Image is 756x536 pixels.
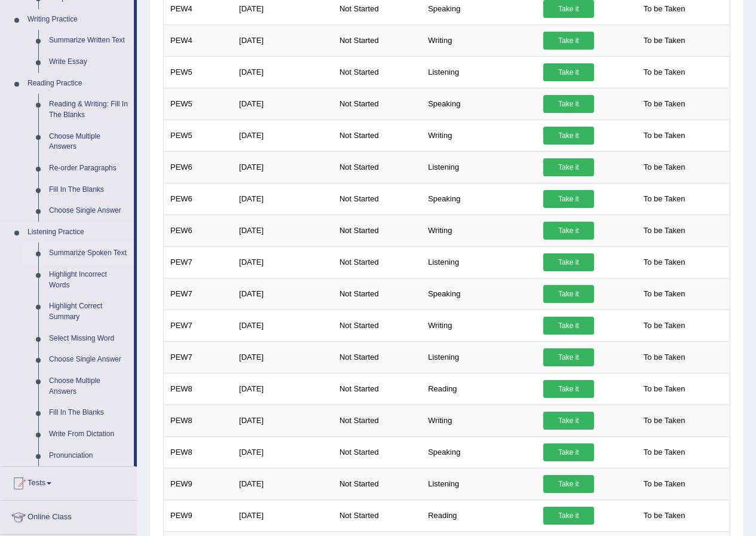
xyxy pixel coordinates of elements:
[44,30,134,51] a: Summarize Written Text
[421,500,537,531] td: Reading
[232,246,333,278] td: [DATE]
[638,190,691,208] span: To be Taken
[638,285,691,303] span: To be Taken
[164,500,233,531] td: PEW9
[232,56,333,88] td: [DATE]
[22,73,134,94] a: Reading Practice
[333,373,421,405] td: Not Started
[164,436,233,468] td: PEW8
[638,507,691,525] span: To be Taken
[333,500,421,531] td: Not Started
[232,278,333,310] td: [DATE]
[543,32,594,50] a: Take it
[638,158,691,176] span: To be Taken
[421,468,537,500] td: Listening
[333,215,421,246] td: Not Started
[638,253,691,271] span: To be Taken
[543,95,594,113] a: Take it
[543,253,594,271] a: Take it
[164,183,233,215] td: PEW6
[44,328,134,350] a: Select Missing Word
[164,88,233,120] td: PEW5
[543,475,594,493] a: Take it
[333,405,421,436] td: Not Started
[232,183,333,215] td: [DATE]
[333,341,421,373] td: Not Started
[543,348,594,366] a: Take it
[164,310,233,341] td: PEW7
[543,285,594,303] a: Take it
[164,120,233,151] td: PEW5
[1,501,137,531] a: Online Class
[232,405,333,436] td: [DATE]
[164,341,233,373] td: PEW7
[421,151,537,183] td: Listening
[543,380,594,398] a: Take it
[164,56,233,88] td: PEW5
[638,475,691,493] span: To be Taken
[421,120,537,151] td: Writing
[44,179,134,201] a: Fill In The Blanks
[44,94,134,125] a: Reading & Writing: Fill In The Blanks
[543,158,594,176] a: Take it
[638,127,691,145] span: To be Taken
[232,151,333,183] td: [DATE]
[543,190,594,208] a: Take it
[232,310,333,341] td: [DATE]
[44,264,134,296] a: Highlight Incorrect Words
[333,56,421,88] td: Not Started
[164,151,233,183] td: PEW6
[638,63,691,81] span: To be Taken
[333,120,421,151] td: Not Started
[421,405,537,436] td: Writing
[44,296,134,327] a: Highlight Correct Summary
[333,183,421,215] td: Not Started
[421,373,537,405] td: Reading
[543,507,594,525] a: Take it
[44,402,134,424] a: Fill In The Blanks
[333,310,421,341] td: Not Started
[543,127,594,145] a: Take it
[44,349,134,370] a: Choose Single Answer
[421,310,537,341] td: Writing
[333,278,421,310] td: Not Started
[232,341,333,373] td: [DATE]
[333,246,421,278] td: Not Started
[232,436,333,468] td: [DATE]
[543,443,594,461] a: Take it
[232,215,333,246] td: [DATE]
[543,412,594,430] a: Take it
[421,183,537,215] td: Speaking
[44,243,134,264] a: Summarize Spoken Text
[232,120,333,151] td: [DATE]
[543,63,594,81] a: Take it
[44,370,134,402] a: Choose Multiple Answers
[638,443,691,461] span: To be Taken
[333,24,421,56] td: Not Started
[164,405,233,436] td: PEW8
[164,215,233,246] td: PEW6
[232,468,333,500] td: [DATE]
[44,445,134,467] a: Pronunciation
[232,24,333,56] td: [DATE]
[638,222,691,240] span: To be Taken
[421,88,537,120] td: Speaking
[421,24,537,56] td: Writing
[638,380,691,398] span: To be Taken
[232,500,333,531] td: [DATE]
[232,88,333,120] td: [DATE]
[164,278,233,310] td: PEW7
[421,436,537,468] td: Speaking
[333,151,421,183] td: Not Started
[421,278,537,310] td: Speaking
[164,373,233,405] td: PEW8
[44,200,134,222] a: Choose Single Answer
[638,412,691,430] span: To be Taken
[543,317,594,335] a: Take it
[44,158,134,179] a: Re-order Paragraphs
[164,24,233,56] td: PEW4
[421,246,537,278] td: Listening
[44,51,134,73] a: Write Essay
[333,436,421,468] td: Not Started
[421,215,537,246] td: Writing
